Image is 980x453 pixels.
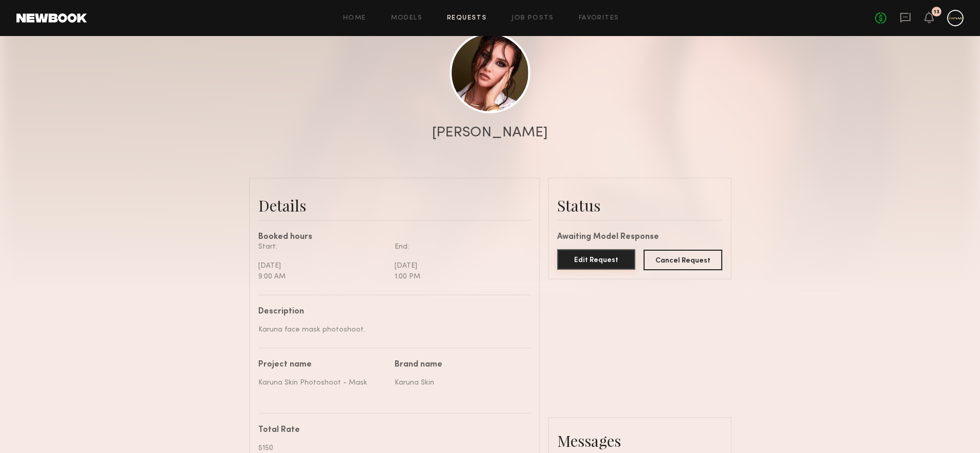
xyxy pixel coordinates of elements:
[395,271,523,282] div: 1:00 PM
[258,260,387,271] div: [DATE]
[258,271,387,282] div: 9:00 AM
[258,426,523,434] div: Total Rate
[934,9,939,15] div: 13
[579,15,619,22] a: Favorites
[557,233,722,241] div: Awaiting Model Response
[557,195,722,216] div: Status
[258,195,531,216] div: Details
[258,233,531,241] div: Booked hours
[258,377,387,388] div: Karuna Skin Photoshoot - Mask
[395,241,523,252] div: End:
[644,250,722,270] button: Cancel Request
[395,377,523,388] div: Karuna Skin
[258,308,523,316] div: Description
[258,361,387,369] div: Project name
[557,249,636,270] button: Edit Request
[395,361,523,369] div: Brand name
[447,15,487,22] a: Requests
[391,15,422,22] a: Models
[258,241,387,252] div: Start:
[432,126,548,140] div: [PERSON_NAME]
[511,15,554,22] a: Job Posts
[258,324,523,335] div: Karuna face mask photoshoot.
[395,260,523,271] div: [DATE]
[557,430,722,451] div: Messages
[343,15,366,22] a: Home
